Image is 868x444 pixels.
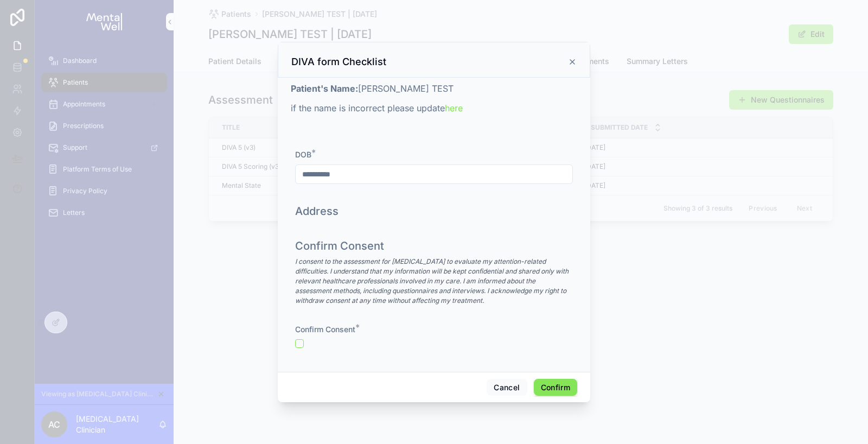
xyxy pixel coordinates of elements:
[295,257,569,305] em: I consent to the assessment for [MEDICAL_DATA] to evaluate my attention-related difficulties. I u...
[291,102,577,115] p: if the name is incorrect please update
[291,83,358,94] strong: Patient's Name:
[295,150,311,159] span: DOB
[487,379,527,396] button: Cancel
[445,103,463,113] a: here
[295,238,384,253] h1: Confirm Consent
[295,325,355,334] span: Confirm Consent
[291,55,386,68] h3: DIVA form Checklist
[295,204,339,219] h1: Address
[291,82,577,95] p: [PERSON_NAME] TEST
[534,379,577,396] button: Confirm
